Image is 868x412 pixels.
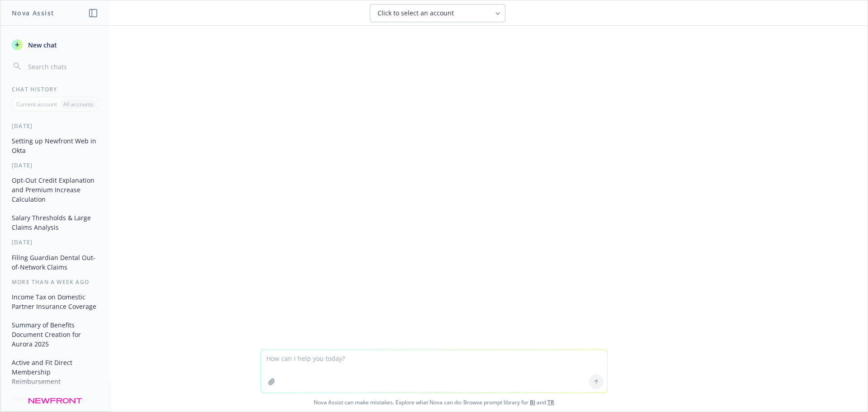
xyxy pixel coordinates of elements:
[8,250,102,275] button: Filing Guardian Dental Out-of-Network Claims
[370,4,505,22] button: Click to select an account
[1,238,109,246] div: [DATE]
[377,9,454,18] span: Click to select an account
[4,393,864,412] span: Nova Assist can make mistakes. Explore what Nova can do: Browse prompt library for and
[8,210,102,235] button: Salary Thresholds & Large Claims Analysis
[1,122,109,130] div: [DATE]
[12,8,54,18] h1: Nova Assist
[530,398,535,406] a: BI
[8,173,102,207] button: Opt-Out Credit Explanation and Premium Increase Calculation
[547,398,554,406] a: TR
[8,37,102,53] button: New chat
[26,60,98,73] input: Search chats
[16,100,57,108] p: Current account
[26,40,57,50] span: New chat
[8,289,102,314] button: Income Tax on Domestic Partner Insurance Coverage
[1,161,109,169] div: [DATE]
[8,355,102,389] button: Active and Fit Direct Membership Reimbursement
[8,133,102,158] button: Setting up Newfront Web in Okta
[63,100,94,108] p: All accounts
[8,317,102,351] button: Summary of Benefits Document Creation for Aurora 2025
[1,278,109,286] div: More than a week ago
[1,85,109,93] div: Chat History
